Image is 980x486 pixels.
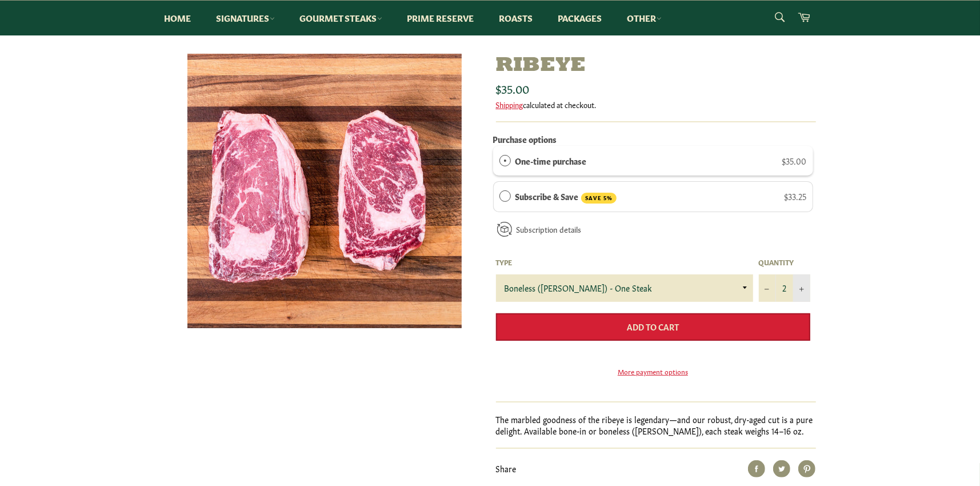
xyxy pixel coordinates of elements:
a: Gourmet Steaks [289,1,394,35]
a: More payment options [496,367,810,376]
a: Signatures [205,1,286,35]
button: Reduce item quantity by one [759,274,776,302]
h1: Ribeye [496,54,816,78]
span: SAVE 5% [581,193,617,204]
a: Home [153,1,203,35]
span: $33.25 [784,190,806,202]
div: One-time purchase [499,154,511,167]
span: Share [496,463,517,474]
a: Subscription details [516,224,581,234]
a: Roasts [488,1,545,35]
span: Add to Cart [627,321,679,332]
span: $35.00 [782,155,806,166]
a: Shipping [496,99,523,110]
button: Add to Cart [496,313,810,341]
label: One-time purchase [515,154,586,167]
label: Type [496,257,753,267]
img: Ribeye [187,54,462,328]
label: Purchase options [493,133,557,145]
a: Other [616,1,673,35]
div: calculated at checkout. [496,99,816,110]
a: Prime Reserve [396,1,486,35]
p: The marbled goodness of the ribeye is legendary—and our robust, dry-aged cut is a pure delight. A... [496,414,816,436]
label: Subscribe & Save [515,190,617,204]
div: Subscribe & Save [499,190,511,202]
a: Packages [547,1,614,35]
label: Quantity [759,257,810,267]
button: Increase item quantity by one [793,274,810,302]
span: $35.00 [496,80,530,96]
